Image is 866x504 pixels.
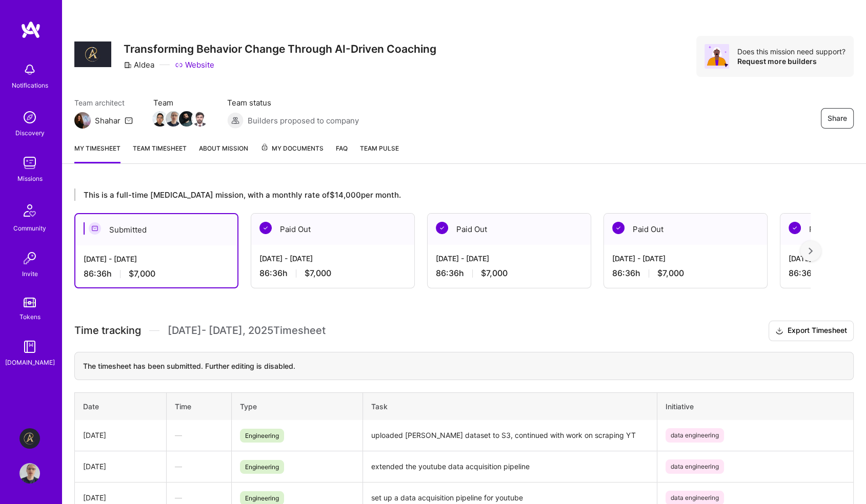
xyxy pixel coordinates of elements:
th: Task [362,392,657,420]
td: uploaded [PERSON_NAME] dataset to S3, continued with work on scraping YT [362,420,657,451]
a: Team Pulse [360,143,399,163]
a: My Documents [260,143,324,163]
a: About Mission [199,143,248,163]
img: Paid Out [612,222,625,234]
span: Engineering [240,429,284,443]
div: 86:36 h [84,268,229,279]
img: Team Architect [74,112,91,129]
span: data engineering [666,459,724,474]
div: Request more builders [737,56,845,66]
div: Tokens [19,311,41,322]
i: icon Download [775,326,783,337]
span: Time tracking [74,324,141,337]
a: FAQ [336,143,348,163]
th: Date [75,392,167,420]
div: [DATE] - [DATE] [436,253,582,264]
span: Share [828,113,847,123]
img: Team Member Avatar [152,111,168,127]
div: Discovery [15,128,45,138]
th: Type [232,392,362,420]
img: Community [17,198,42,223]
img: tokens [24,298,36,307]
span: Team [153,97,207,108]
div: Aldea [124,59,154,70]
span: [DATE] - [DATE] , 2025 Timesheet [168,324,326,337]
a: Team Member Avatar [180,110,193,128]
div: Invite [22,268,38,279]
div: — [175,461,224,472]
div: 86:36 h [612,268,759,279]
div: [DATE] [83,461,158,472]
img: Company Logo [74,41,111,68]
div: [DATE] - [DATE] [259,253,406,264]
img: teamwork [19,153,40,173]
button: Export Timesheet [769,321,854,341]
div: This is a full-time [MEDICAL_DATA] mission, with a monthly rate of $14,000 per month. [74,188,811,201]
div: Submitted [75,214,237,245]
img: discovery [19,107,40,128]
td: extended the youtube data acquisition pipeline [362,451,657,482]
div: [DATE] [83,492,158,503]
img: User Avatar [19,463,40,484]
div: Paid Out [428,214,591,245]
img: Builders proposed to company [227,112,244,129]
img: Paid Out [789,222,801,234]
img: logo [21,20,41,39]
img: Paid Out [259,222,272,234]
a: Team Member Avatar [153,110,167,128]
img: right [809,247,813,255]
img: Team Member Avatar [192,111,208,127]
img: Aldea: Transforming Behavior Change Through AI-Driven Coaching [19,428,40,449]
th: Initiative [657,392,854,420]
div: The timesheet has been submitted. Further editing is disabled. [74,352,854,380]
div: 86:36 h [436,268,582,279]
img: Avatar [704,44,729,69]
span: Team architect [74,97,133,108]
span: Engineering [240,460,284,474]
div: [DOMAIN_NAME] [5,357,55,368]
span: $7,000 [481,268,508,279]
div: — [175,492,224,503]
th: Time [166,392,232,420]
span: data engineering [666,428,724,443]
span: $7,000 [305,268,331,279]
span: $7,000 [129,268,155,279]
div: Does this mission need support? [737,47,845,56]
img: Paid Out [436,222,448,234]
h3: Transforming Behavior Change Through AI-Driven Coaching [124,43,436,55]
div: 86:36 h [259,268,406,279]
i: icon Mail [125,116,133,124]
a: My timesheet [74,143,120,163]
img: Invite [19,248,40,268]
div: Missions [17,173,43,184]
a: Team timesheet [133,143,187,163]
span: Team status [227,97,359,108]
div: Paid Out [251,214,414,245]
div: [DATE] - [DATE] [84,254,229,264]
img: bell [19,59,40,80]
button: Share [821,108,854,129]
div: — [175,430,224,440]
a: Aldea: Transforming Behavior Change Through AI-Driven Coaching [17,428,43,449]
div: Shahar [95,115,120,126]
i: icon CompanyGray [124,61,132,69]
div: Paid Out [604,214,767,245]
div: [DATE] [83,430,158,440]
img: Team Member Avatar [166,111,181,127]
img: Team Member Avatar [179,111,194,127]
a: Website [175,59,214,70]
img: Submitted [89,222,101,235]
span: My Documents [260,143,324,154]
span: Builders proposed to company [248,115,359,126]
a: Team Member Avatar [193,110,207,128]
div: Notifications [12,80,48,91]
a: Team Member Avatar [167,110,180,128]
div: Community [13,223,46,234]
span: Team Pulse [360,144,399,152]
span: $7,000 [657,268,684,279]
a: User Avatar [17,463,43,484]
div: [DATE] - [DATE] [612,253,759,264]
img: guide book [19,337,40,357]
